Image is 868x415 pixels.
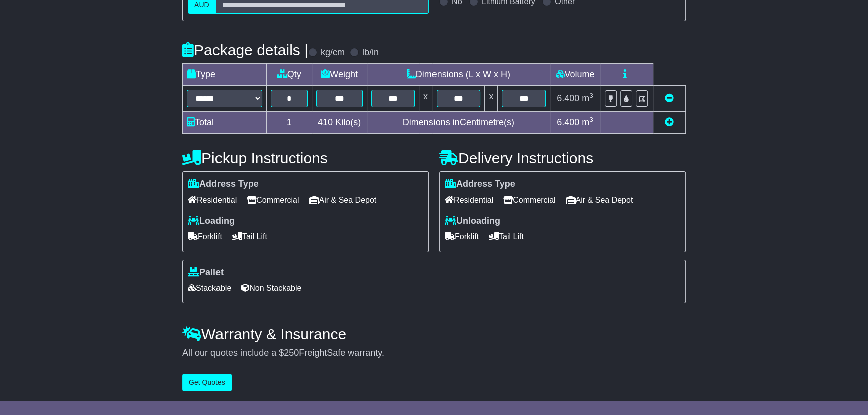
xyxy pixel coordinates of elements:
span: Air & Sea Depot [566,192,633,208]
td: x [419,86,432,112]
span: m [582,93,593,103]
label: Pallet [188,267,224,278]
h4: Warranty & Insurance [182,326,686,342]
td: 1 [267,112,312,134]
sup: 3 [589,92,593,99]
td: Qty [267,64,312,86]
span: Commercial [247,192,299,208]
td: Volume [550,64,600,86]
span: Residential [188,192,237,208]
label: Address Type [445,179,515,190]
a: Remove this item [665,93,674,103]
span: Air & Sea Depot [309,192,377,208]
h4: Delivery Instructions [439,150,686,166]
span: m [582,117,593,127]
td: Dimensions in Centimetre(s) [367,112,550,134]
label: kg/cm [321,47,345,58]
span: Commercial [503,192,555,208]
span: Residential [445,192,493,208]
sup: 3 [589,116,593,123]
label: Loading [188,216,235,227]
div: All our quotes include a $ FreightSafe warranty. [182,348,686,359]
td: Dimensions (L x W x H) [367,64,550,86]
span: Tail Lift [232,229,267,244]
span: Non Stackable [241,280,301,296]
span: 6.400 [557,117,579,127]
label: Unloading [445,216,500,227]
span: 410 [318,117,333,127]
td: Weight [312,64,367,86]
td: Total [183,112,267,134]
button: Get Quotes [182,374,232,391]
span: 250 [284,348,299,358]
span: Stackable [188,280,231,296]
label: lb/in [362,47,379,58]
span: Forklift [445,229,479,244]
h4: Pickup Instructions [182,150,429,166]
td: Type [183,64,267,86]
span: Tail Lift [489,229,524,244]
td: Kilo(s) [312,112,367,134]
span: Forklift [188,229,222,244]
h4: Package details | [182,42,308,58]
td: x [485,86,498,112]
a: Add new item [665,117,674,127]
label: Address Type [188,179,259,190]
span: 6.400 [557,93,579,103]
